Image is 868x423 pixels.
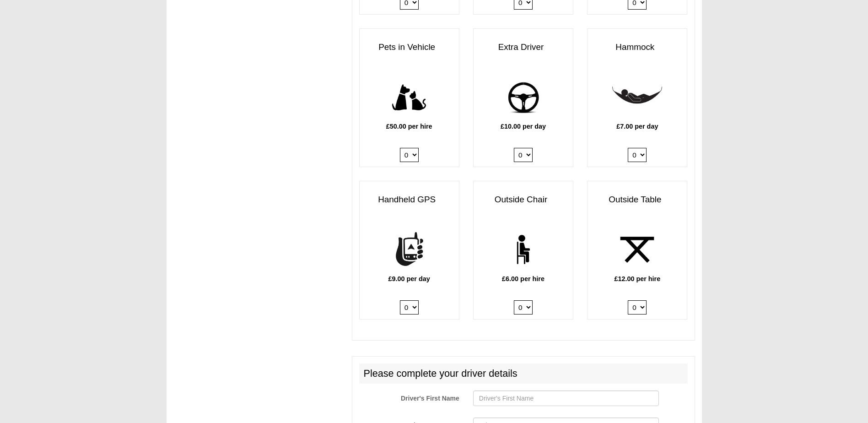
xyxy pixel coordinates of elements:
[384,72,434,122] img: pets.png
[614,275,660,282] b: £12.00 per hire
[360,38,459,57] h3: Pets in Vehicle
[498,72,548,122] img: add-driver.png
[474,190,573,209] h3: Outside Chair
[502,275,545,282] b: £6.00 per hire
[386,123,432,130] b: £50.00 per hire
[501,123,546,130] b: £10.00 per day
[473,390,659,406] input: Driver's First Name
[359,363,688,384] h2: Please complete your driver details
[498,225,548,275] img: chair.png
[384,225,434,275] img: handheld-gps.png
[612,225,662,275] img: table.png
[616,123,658,130] b: £7.00 per day
[588,190,687,209] h3: Outside Table
[388,275,430,282] b: £9.00 per day
[352,390,466,403] label: Driver's First Name
[360,190,459,209] h3: Handheld GPS
[474,38,573,57] h3: Extra Driver
[612,72,662,122] img: hammock.png
[588,38,687,57] h3: Hammock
